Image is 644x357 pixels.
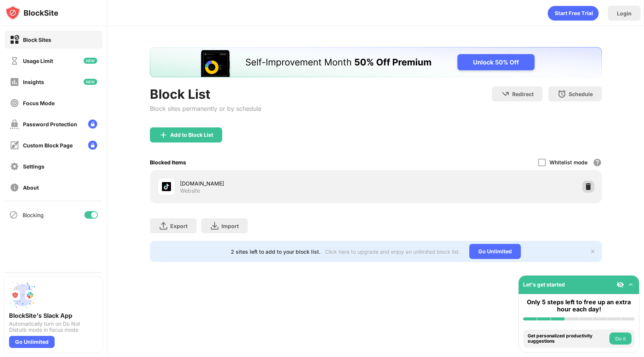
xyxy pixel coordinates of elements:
[84,58,97,64] img: new-icon.svg
[88,141,97,150] img: lock-menu.svg
[23,142,73,149] div: Custom Block Page
[150,86,261,102] div: Block List
[590,248,596,254] img: x-button.svg
[9,321,98,333] div: Automatically turn on Do Not Disturb mode in focus mode
[5,5,58,20] img: logo-blocksite.svg
[10,98,19,108] img: focus-off.svg
[23,184,39,191] div: About
[528,333,607,344] div: Get personalized productivity suggestions
[9,282,36,309] img: push-slack.svg
[10,120,19,129] img: password-protection-off.svg
[523,281,565,288] div: Let's get started
[627,281,635,288] img: omni-setup-toggle.svg
[23,58,53,64] div: Usage Limit
[88,120,97,129] img: lock-menu.svg
[170,223,188,229] div: Export
[23,163,44,170] div: Settings
[180,187,200,194] div: Website
[609,332,632,345] button: Do it
[512,91,534,97] div: Redirect
[10,183,19,192] img: about-off.svg
[10,35,19,44] img: block-on.svg
[617,10,632,17] div: Login
[150,105,261,112] div: Block sites permanently or by schedule
[23,79,44,85] div: Insights
[10,162,19,171] img: settings-off.svg
[231,248,320,255] div: 2 sites left to add to your block list.
[84,79,97,85] img: new-icon.svg
[10,77,19,87] img: insights-off.svg
[23,212,44,218] div: Blocking
[23,121,77,127] div: Password Protection
[9,210,18,219] img: blocking-icon.svg
[162,182,171,191] img: favicons
[9,312,98,319] div: BlockSite's Slack App
[170,132,213,138] div: Add to Block List
[23,100,55,106] div: Focus Mode
[9,336,55,348] div: Go Unlimited
[180,179,376,187] div: [DOMAIN_NAME]
[23,37,51,43] div: Block Sites
[325,248,460,255] div: Click here to upgrade and enjoy an unlimited block list.
[617,281,624,288] img: eye-not-visible.svg
[549,159,588,165] div: Whitelist mode
[221,223,239,229] div: Import
[469,244,521,259] div: Go Unlimited
[523,299,635,313] div: Only 5 steps left to free up an extra hour each day!
[10,141,19,150] img: customize-block-page-off.svg
[569,91,593,97] div: Schedule
[150,47,602,77] iframe: Banner
[150,159,186,165] div: Blocked Items
[548,6,599,21] div: animation
[10,56,19,66] img: time-usage-off.svg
